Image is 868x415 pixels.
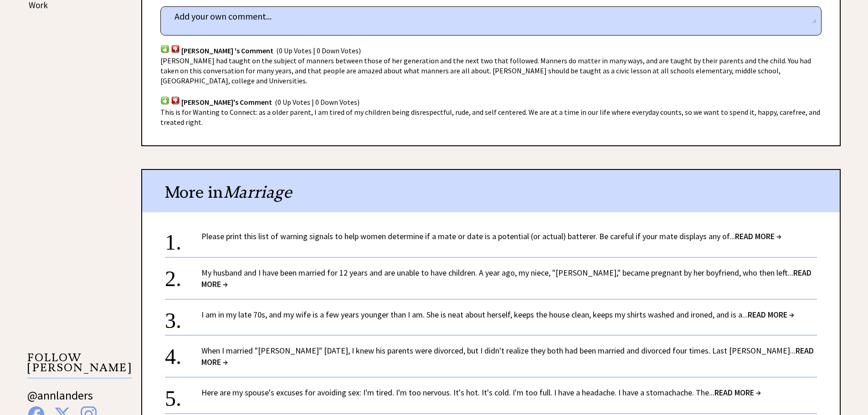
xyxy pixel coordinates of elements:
img: votdown.png [171,45,180,53]
img: votup.png [160,45,169,53]
iframe: Advertisement [27,36,118,310]
a: When I married "[PERSON_NAME]" [DATE], I knew his parents were divorced, but I didn't realize the... [201,345,814,367]
div: 2. [165,267,201,284]
a: @annlanders [27,388,93,412]
div: 5. [165,387,201,404]
a: I am in my late 70s, and my wife is a few years younger than I am. She is neat about herself, kee... [201,309,794,320]
img: votup.png [160,96,169,105]
span: READ MORE → [714,387,761,398]
span: (0 Up Votes | 0 Down Votes) [275,97,360,107]
div: 3. [165,309,201,326]
span: [PERSON_NAME] 's Comment [181,46,273,55]
div: More in [142,170,840,212]
div: 1. [165,231,201,247]
span: [PERSON_NAME] had taught on the subject of manners between those of her generation and the next t... [160,56,811,85]
a: My husband and I have been married for 12 years and are unable to have children. A year ago, my n... [201,267,812,289]
a: Please print this list of warning signals to help women determine if a mate or date is a potentia... [201,231,781,241]
img: votdown.png [171,96,180,105]
span: This is for Wanting to Connect: as a older parent, I am tired of my children being disrespectful,... [160,108,820,127]
span: (0 Up Votes | 0 Down Votes) [276,46,361,55]
span: READ MORE → [201,267,812,289]
span: [PERSON_NAME]'s Comment [181,97,272,107]
span: READ MORE → [735,231,781,241]
span: READ MORE → [201,345,814,367]
span: READ MORE → [748,309,794,320]
div: 4. [165,345,201,362]
span: Marriage [223,182,292,202]
p: FOLLOW [PERSON_NAME] [27,353,132,379]
a: Here are my spouse's excuses for avoiding sex: I'm tired. I'm too nervous. It's hot. It's cold. I... [201,387,761,398]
